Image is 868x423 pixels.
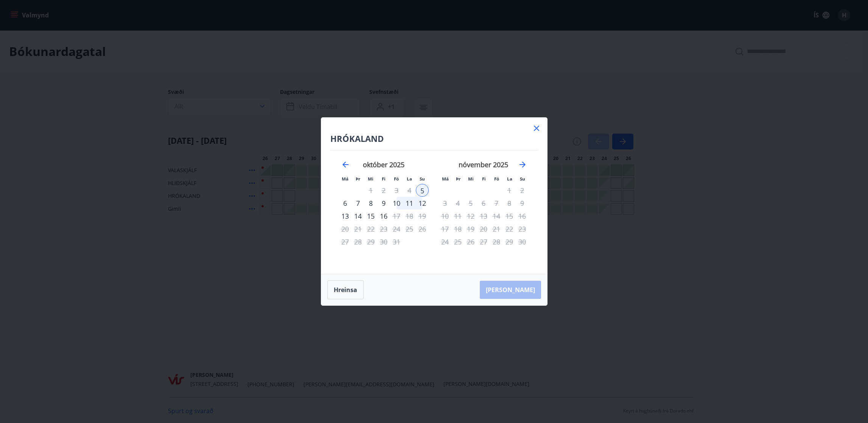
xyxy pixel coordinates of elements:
[464,222,477,235] td: Not available. miðvikudagur, 19. nóvember 2025
[368,176,373,182] small: Mi
[416,210,429,222] td: Not available. sunnudagur, 19. október 2025
[364,222,377,235] td: Not available. miðvikudagur, 22. október 2025
[339,197,352,210] div: 6
[352,197,364,210] td: Choose þriðjudagur, 7. október 2025 as your check-out date. It’s available.
[416,184,429,197] div: Aðeins innritun í boði
[403,184,416,197] td: Not available. laugardagur, 4. október 2025
[364,197,377,210] div: 8
[341,160,350,169] div: Move backward to switch to the previous month.
[503,210,516,222] td: Not available. laugardagur, 15. nóvember 2025
[477,222,490,235] td: Not available. fimmtudagur, 20. nóvember 2025
[377,210,390,222] td: Choose fimmtudagur, 16. október 2025 as your check-out date. It’s available.
[364,197,377,210] td: Choose miðvikudagur, 8. október 2025 as your check-out date. It’s available.
[339,210,352,222] td: Choose mánudagur, 13. október 2025 as your check-out date. It’s available.
[516,222,529,235] td: Not available. sunnudagur, 23. nóvember 2025
[482,176,486,182] small: Fi
[490,210,503,222] div: Aðeins útritun í boði
[456,176,460,182] small: Þr
[342,176,348,182] small: Má
[339,197,352,210] td: Choose mánudagur, 6. október 2025 as your check-out date. It’s available.
[327,280,364,299] button: Hreinsa
[330,151,538,265] div: Calendar
[490,222,503,235] td: Not available. föstudagur, 21. nóvember 2025
[403,197,416,210] td: Choose laugardagur, 11. október 2025 as your check-out date. It’s available.
[352,235,364,248] td: Not available. þriðjudagur, 28. október 2025
[507,176,512,182] small: La
[451,210,464,222] td: Not available. þriðjudagur, 11. nóvember 2025
[377,197,390,210] td: Choose fimmtudagur, 9. október 2025 as your check-out date. It’s available.
[352,197,364,210] div: 7
[390,210,403,222] td: Not available. föstudagur, 17. október 2025
[352,222,364,235] td: Not available. þriðjudagur, 21. október 2025
[407,176,412,182] small: La
[490,222,503,235] div: Aðeins útritun í boði
[451,197,464,210] td: Not available. þriðjudagur, 4. nóvember 2025
[516,184,529,197] div: Aðeins útritun í boði
[464,235,477,248] td: Not available. miðvikudagur, 26. nóvember 2025
[516,184,529,197] td: Not available. sunnudagur, 2. nóvember 2025
[420,176,425,182] small: Su
[503,197,516,210] td: Not available. laugardagur, 8. nóvember 2025
[468,176,474,182] small: Mi
[390,222,403,235] div: Aðeins útritun í boði
[416,197,429,210] div: 12
[464,197,477,210] td: Not available. miðvikudagur, 5. nóvember 2025
[377,235,390,248] td: Not available. fimmtudagur, 30. október 2025
[364,184,377,197] td: Not available. miðvikudagur, 1. október 2025
[377,184,390,197] td: Not available. fimmtudagur, 2. október 2025
[339,222,352,235] td: Not available. mánudagur, 20. október 2025
[439,235,451,248] td: Not available. mánudagur, 24. nóvember 2025
[503,222,516,235] td: Not available. laugardagur, 22. nóvember 2025
[477,235,490,248] td: Not available. fimmtudagur, 27. nóvember 2025
[403,210,416,222] td: Not available. laugardagur, 18. október 2025
[520,176,525,182] small: Su
[356,176,360,182] small: Þr
[339,235,352,248] td: Not available. mánudagur, 27. október 2025
[390,197,403,210] div: 10
[442,176,449,182] small: Má
[459,160,508,169] strong: nóvember 2025
[339,210,352,222] div: 13
[477,210,490,222] td: Not available. fimmtudagur, 13. nóvember 2025
[439,222,451,235] td: Not available. mánudagur, 17. nóvember 2025
[451,222,464,235] td: Not available. þriðjudagur, 18. nóvember 2025
[503,184,516,197] td: Not available. laugardagur, 1. nóvember 2025
[516,210,529,222] td: Not available. sunnudagur, 16. nóvember 2025
[377,210,390,222] div: Aðeins útritun í boði
[377,222,390,235] td: Not available. fimmtudagur, 23. október 2025
[364,210,377,222] div: 15
[516,235,529,248] td: Not available. sunnudagur, 30. nóvember 2025
[439,197,451,210] td: Not available. mánudagur, 3. nóvember 2025
[490,197,503,210] td: Not available. föstudagur, 7. nóvember 2025
[518,160,527,169] div: Move forward to switch to the next month.
[490,235,503,248] td: Not available. föstudagur, 28. nóvember 2025
[352,210,364,222] td: Choose þriðjudagur, 14. október 2025 as your check-out date. It’s available.
[390,184,403,197] td: Not available. föstudagur, 3. október 2025
[330,133,538,144] h4: HRÓKALAND
[363,160,404,169] strong: október 2025
[394,176,399,182] small: Fö
[516,197,529,210] td: Not available. sunnudagur, 9. nóvember 2025
[416,197,429,210] td: Choose sunnudagur, 12. október 2025 as your check-out date. It’s available.
[416,222,429,235] td: Not available. sunnudagur, 26. október 2025
[490,210,503,222] td: Not available. föstudagur, 14. nóvember 2025
[416,184,429,197] td: Selected as start date. sunnudagur, 5. október 2025
[364,210,377,222] td: Choose miðvikudagur, 15. október 2025 as your check-out date. It’s available.
[364,235,377,248] td: Not available. miðvikudagur, 29. október 2025
[403,197,416,210] div: 11
[390,235,403,248] td: Not available. föstudagur, 31. október 2025
[451,235,464,248] td: Not available. þriðjudagur, 25. nóvember 2025
[477,197,490,210] td: Not available. fimmtudagur, 6. nóvember 2025
[403,222,416,235] td: Not available. laugardagur, 25. október 2025
[490,235,503,248] div: Aðeins útritun í boði
[352,210,364,222] div: 14
[494,176,499,182] small: Fö
[382,176,386,182] small: Fi
[503,235,516,248] td: Not available. laugardagur, 29. nóvember 2025
[390,197,403,210] td: Choose föstudagur, 10. október 2025 as your check-out date. It’s available.
[377,197,390,210] div: 9
[439,210,451,222] td: Not available. mánudagur, 10. nóvember 2025
[390,222,403,235] td: Not available. föstudagur, 24. október 2025
[464,210,477,222] td: Not available. miðvikudagur, 12. nóvember 2025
